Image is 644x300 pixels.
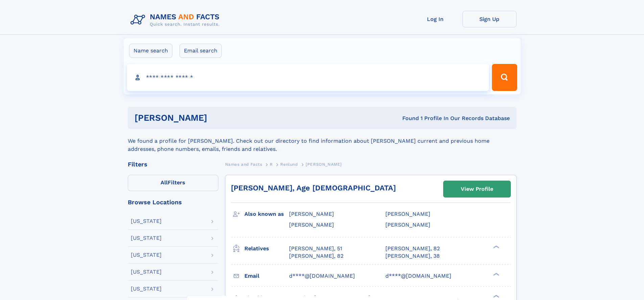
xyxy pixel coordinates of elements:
[131,286,162,292] div: [US_STATE]
[244,243,289,254] h3: Relatives
[129,44,172,58] label: Name search
[128,11,225,29] img: Logo Names and Facts
[385,252,440,260] a: [PERSON_NAME], 38
[128,175,218,191] label: Filters
[128,199,218,205] div: Browse Locations
[305,115,510,122] div: Found 1 Profile In Our Records Database
[128,129,517,153] div: We found a profile for [PERSON_NAME]. Check out our directory to find information about [PERSON_N...
[289,222,334,228] span: [PERSON_NAME]
[492,245,500,249] div: ❯
[161,179,168,186] span: All
[244,270,289,282] h3: Email
[385,222,430,228] span: [PERSON_NAME]
[131,235,162,241] div: [US_STATE]
[385,211,430,217] span: [PERSON_NAME]
[289,245,342,252] a: [PERSON_NAME], 51
[492,294,500,298] div: ❯
[131,218,162,224] div: [US_STATE]
[270,160,273,168] a: R
[280,162,298,167] span: Renlund
[280,160,298,168] a: Renlund
[135,114,305,122] h1: [PERSON_NAME]
[461,181,493,197] div: View Profile
[289,252,343,260] a: [PERSON_NAME], 82
[131,252,162,258] div: [US_STATE]
[444,181,510,197] a: View Profile
[462,11,517,27] a: Sign Up
[492,64,517,91] button: Search Button
[289,211,334,217] span: [PERSON_NAME]
[131,269,162,275] div: [US_STATE]
[306,162,342,167] span: [PERSON_NAME]
[180,44,222,58] label: Email search
[225,160,262,168] a: Names and Facts
[270,162,273,167] span: R
[408,11,462,27] a: Log In
[244,208,289,220] h3: Also known as
[127,64,489,91] input: search input
[385,245,440,252] a: [PERSON_NAME], 82
[231,184,396,192] a: [PERSON_NAME], Age [DEMOGRAPHIC_DATA]
[128,161,218,167] div: Filters
[492,272,500,276] div: ❯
